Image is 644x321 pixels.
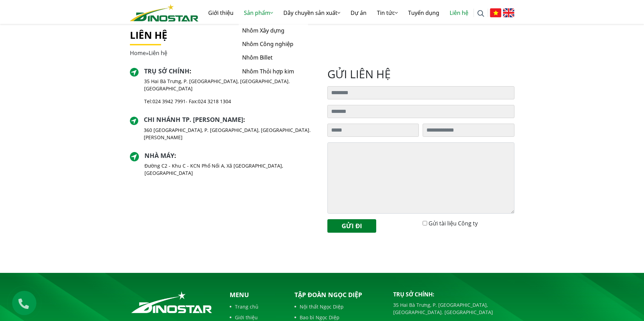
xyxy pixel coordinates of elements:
img: directer [130,68,139,77]
a: Trụ sở chính [144,67,189,75]
a: Nhôm Billet [239,51,308,64]
a: Bao bì Ngọc Diệp [294,314,383,321]
p: 35 Hai Bà Trưng, P. [GEOGRAPHIC_DATA], [GEOGRAPHIC_DATA]. [GEOGRAPHIC_DATA] [393,301,514,316]
label: Gửi tài liệu Công ty [429,219,478,228]
p: 35 Hai Bà Trưng, P. [GEOGRAPHIC_DATA], [GEOGRAPHIC_DATA]. [GEOGRAPHIC_DATA] [144,78,317,92]
a: Giới thiệu [203,2,239,24]
h2: gửi liên hệ [327,68,514,81]
a: Giới thiệu [230,314,283,321]
a: Tin tức [372,2,403,24]
img: logo_footer [130,290,213,314]
img: directer [130,152,139,161]
img: English [503,8,514,17]
p: 360 [GEOGRAPHIC_DATA], P. [GEOGRAPHIC_DATA], [GEOGRAPHIC_DATA]. [PERSON_NAME] [144,126,317,141]
a: Dự án [345,2,372,24]
a: Nhà máy [144,151,174,160]
a: Nội thất Ngọc Diệp [294,303,383,310]
span: Liên hệ [149,49,167,57]
a: Trang chủ [230,303,283,310]
a: 024 3942 7991 [152,98,186,105]
span: » [130,49,167,57]
h1: Liên hệ [130,29,514,41]
a: Chi nhánh TP. [PERSON_NAME] [144,115,243,124]
a: Nhôm Xây dựng [239,24,308,37]
button: Gửi đi [327,219,376,233]
p: Đường C2 - Khu C - KCN Phố Nối A, Xã [GEOGRAPHIC_DATA], [GEOGRAPHIC_DATA] [144,162,317,177]
img: directer [130,117,138,125]
img: logo [130,4,199,21]
a: Nhôm Công nghiệp [239,37,308,51]
a: Nhôm Thỏi hợp kim [239,65,308,78]
p: Tel: - Fax: [144,98,317,105]
h2: : [144,68,317,75]
img: search [477,10,484,17]
a: 024 3218 1304 [198,98,231,105]
img: Tiếng Việt [490,8,501,17]
a: Liên hệ [444,2,474,24]
a: Home [130,49,146,57]
a: Tuyển dụng [403,2,444,24]
a: Dây chuyền sản xuất [278,2,345,24]
h2: : [144,152,317,160]
h2: : [144,116,317,124]
p: Tập đoàn Ngọc Diệp [294,290,383,300]
p: Trụ sở chính: [393,290,514,298]
a: Sản phẩm [239,2,278,24]
p: Menu [230,290,283,300]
